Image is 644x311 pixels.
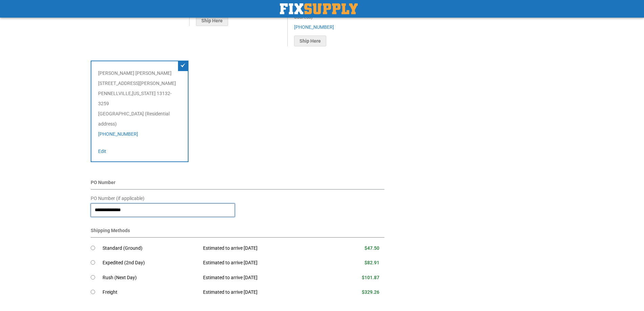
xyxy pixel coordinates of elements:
img: Fix Industrial Supply [280,3,358,14]
span: $82.91 [364,260,379,265]
span: PO Number (if applicable) [91,196,145,201]
td: Standard (Ground) [103,241,198,256]
td: Estimated to arrive [DATE] [198,256,329,270]
span: $329.26 [362,289,379,295]
button: Ship Here [196,15,228,26]
a: [PHONE_NUMBER] [98,131,138,137]
div: Shipping Methods [91,227,385,238]
td: Estimated to arrive [DATE] [198,270,329,285]
button: Edit [98,148,106,155]
span: [US_STATE] [132,91,156,96]
button: Ship Here [294,36,326,46]
div: [PERSON_NAME] [PERSON_NAME] [STREET_ADDRESS][PERSON_NAME] PENNELLVILLE , 13132-3259 [GEOGRAPHIC_D... [91,61,189,162]
span: Ship Here [201,18,223,23]
span: Ship Here [299,38,321,44]
span: $101.87 [362,275,379,280]
span: Edit [98,149,106,154]
td: Freight [103,285,198,300]
a: store logo [280,3,358,14]
span: $47.50 [364,245,379,251]
td: Rush (Next Day) [103,270,198,285]
td: Estimated to arrive [DATE] [198,285,329,300]
div: PO Number [91,179,385,190]
td: Expedited (2nd Day) [103,256,198,270]
td: Estimated to arrive [DATE] [198,241,329,256]
a: [PHONE_NUMBER] [294,24,334,30]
